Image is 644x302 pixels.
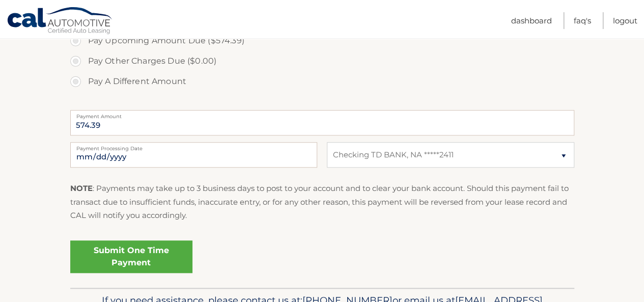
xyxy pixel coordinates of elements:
a: Logout [613,12,637,29]
strong: NOTE [70,183,93,193]
a: Dashboard [511,12,552,29]
input: Payment Amount [70,110,574,135]
input: Payment Date [70,142,317,168]
p: : Payments may take up to 3 business days to post to your account and to clear your bank account.... [70,182,574,222]
label: Payment Amount [70,110,574,118]
a: FAQ's [574,12,591,29]
a: Submit One Time Payment [70,240,192,273]
label: Payment Processing Date [70,142,317,150]
label: Pay Other Charges Due ($0.00) [70,51,574,71]
label: Pay Upcoming Amount Due ($574.39) [70,31,574,51]
a: Cal Automotive [7,7,114,36]
label: Pay A Different Amount [70,71,574,92]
